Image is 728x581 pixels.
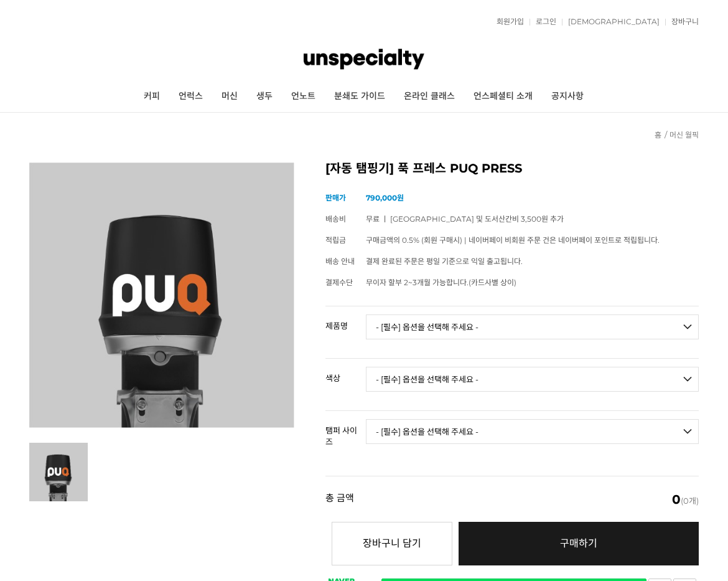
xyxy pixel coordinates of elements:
img: 푹 프레스 PUQ PRESS [29,163,294,428]
span: 무료 ㅣ [GEOGRAPHIC_DATA] 및 도서산간비 3,500원 추가 [366,214,564,224]
a: 회원가입 [490,18,524,26]
span: 무이자 할부 2~3개월 가능합니다.(카드사별 상이) [366,278,516,287]
span: 결제 완료된 주문은 평일 기준으로 익일 출고됩니다. [366,257,523,266]
span: 구매금액의 0.5% (회원 구매시) | 네이버페이 비회원 주문 건은 네이버페이 포인트로 적립됩니다. [366,235,660,245]
span: 적립금 [325,235,346,245]
a: 장바구니 [665,18,699,26]
th: 제품명 [325,306,366,335]
a: 언럭스 [169,81,212,112]
a: 온라인 클래스 [394,81,464,112]
strong: 총 금액 [325,493,354,506]
a: 커피 [134,81,169,112]
a: 공지사항 [542,81,593,112]
button: 장바구니 담기 [332,522,452,565]
a: 머신 [212,81,247,112]
span: 배송비 [325,214,346,224]
span: 배송 안내 [325,257,355,266]
em: 0 [672,492,681,507]
a: 머신 월픽 [670,130,699,139]
a: 로그인 [530,18,556,26]
a: 생두 [247,81,282,112]
span: 판매가 [325,193,346,202]
a: 언노트 [282,81,325,112]
a: 구매하기 [459,522,699,565]
span: 결제수단 [325,278,353,287]
a: [DEMOGRAPHIC_DATA] [562,18,660,26]
h2: [자동 탬핑기] 푹 프레스 PUQ PRESS [325,163,699,175]
th: 탬퍼 사이즈 [325,411,366,451]
a: 분쇄도 가이드 [325,81,394,112]
span: 구매하기 [560,537,597,549]
th: 색상 [325,359,366,387]
span: (0개) [672,493,699,506]
a: 홈 [655,130,661,139]
strong: 790,000원 [366,193,404,202]
img: 언스페셜티 몰 [304,40,424,78]
a: 언스페셜티 소개 [464,81,542,112]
